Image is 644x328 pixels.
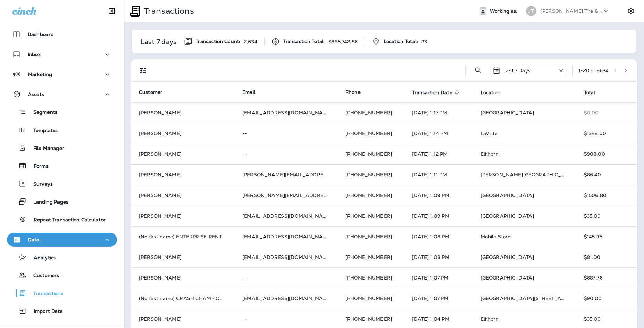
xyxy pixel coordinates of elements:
[26,145,64,152] p: File Manager
[242,151,329,157] p: --
[26,128,58,134] p: Templates
[7,105,117,119] button: Segments
[345,89,361,95] span: Phone
[26,291,63,297] p: Transactions
[131,247,234,267] td: [PERSON_NAME]
[7,194,117,209] button: Landing Pages
[234,206,337,226] td: [EMAIL_ADDRESS][DOMAIN_NAME]
[242,275,329,281] p: --
[7,67,117,81] button: Marketing
[7,286,117,300] button: Transactions
[337,123,404,144] td: [PHONE_NUMBER]
[7,250,117,264] button: Analytics
[131,185,234,206] td: [PERSON_NAME]
[337,144,404,164] td: [PHONE_NUMBER]
[28,91,44,97] p: Assets
[404,144,472,164] td: [DATE] 1:12 PM
[7,304,117,318] button: Import Data
[576,288,637,309] td: $90.00
[234,226,337,247] td: [EMAIL_ADDRESS][DOMAIN_NAME]
[404,267,472,288] td: [DATE] 1:07 PM
[28,237,40,242] p: Data
[337,267,404,288] td: [PHONE_NUMBER]
[136,64,150,77] button: Filters
[412,90,452,96] span: Transaction Date
[404,102,472,123] td: [DATE] 1:17 PM
[576,164,637,185] td: $86.40
[7,123,117,137] button: Templates
[576,206,637,226] td: $35.00
[234,164,337,185] td: [PERSON_NAME][EMAIL_ADDRESS][PERSON_NAME][DOMAIN_NAME]
[140,39,177,44] p: Last 7 days
[481,233,511,240] span: Mobile Store
[26,181,53,188] p: Surveys
[576,247,637,267] td: $81.00
[131,206,234,226] td: [PERSON_NAME]
[490,8,519,14] span: Working as:
[7,176,117,191] button: Surveys
[242,131,329,136] p: --
[131,267,234,288] td: [PERSON_NAME]
[584,89,604,96] span: Total
[131,144,234,164] td: [PERSON_NAME]
[404,123,472,144] td: [DATE] 1:14 PM
[584,110,629,116] p: $0.00
[328,39,358,44] p: $895,742.86
[471,64,485,77] button: Search Transactions
[131,226,234,247] td: (No first name) ENTERPRISE RENT-A-CAR
[404,164,472,185] td: [DATE] 1:11 PM
[27,308,63,315] p: Import Data
[28,32,54,37] p: Dashboard
[337,206,404,226] td: [PHONE_NUMBER]
[481,90,501,96] span: Location
[7,233,117,247] button: Data
[234,185,337,206] td: [PERSON_NAME][EMAIL_ADDRESS][DOMAIN_NAME]
[26,199,68,206] p: Landing Pages
[27,255,56,261] p: Analytics
[421,39,427,44] p: 23
[139,89,162,95] span: Customer
[141,6,194,16] p: Transactions
[102,4,121,18] button: Collapse Sidebar
[337,226,404,247] td: [PHONE_NUMBER]
[412,89,461,96] span: Transaction Date
[481,130,498,136] span: LaVista
[481,254,534,260] span: [GEOGRAPHIC_DATA]
[625,5,637,17] button: Settings
[7,47,117,61] button: Inbox
[7,87,117,101] button: Assets
[234,247,337,267] td: [EMAIL_ADDRESS][DOMAIN_NAME]
[337,102,404,123] td: [PHONE_NUMBER]
[576,144,637,164] td: $908.00
[7,268,117,282] button: Customers
[481,89,509,96] span: Location
[283,39,325,44] span: Transaction Total:
[7,141,117,155] button: File Manager
[131,164,234,185] td: [PERSON_NAME]
[481,110,534,116] span: [GEOGRAPHIC_DATA]
[196,39,241,44] span: Transaction Count:
[481,316,499,322] span: Elkhorn
[384,39,418,44] span: Location Total:
[584,90,595,96] span: Total
[28,72,52,77] p: Marketing
[27,217,106,223] p: Repeat Transaction Calculator
[576,226,637,247] td: $145.95
[234,288,337,309] td: [EMAIL_ADDRESS][DOMAIN_NAME]
[576,267,637,288] td: $887.76
[503,68,530,73] p: Last 7 Days
[481,213,534,219] span: [GEOGRAPHIC_DATA]
[526,6,536,16] div: JT
[7,212,117,227] button: Repeat Transaction Calculator
[540,8,602,14] p: [PERSON_NAME] Tire & Auto
[7,158,117,173] button: Forms
[404,206,472,226] td: [DATE] 1:09 PM
[337,164,404,185] td: [PHONE_NUMBER]
[131,288,234,309] td: (No first name) CRASH CHAMPIONS
[242,89,255,95] span: Email
[578,68,609,73] div: 1 - 20 of 2634
[337,288,404,309] td: [PHONE_NUMBER]
[27,163,49,170] p: Forms
[26,109,57,116] p: Segments
[404,288,472,309] td: [DATE] 1:07 PM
